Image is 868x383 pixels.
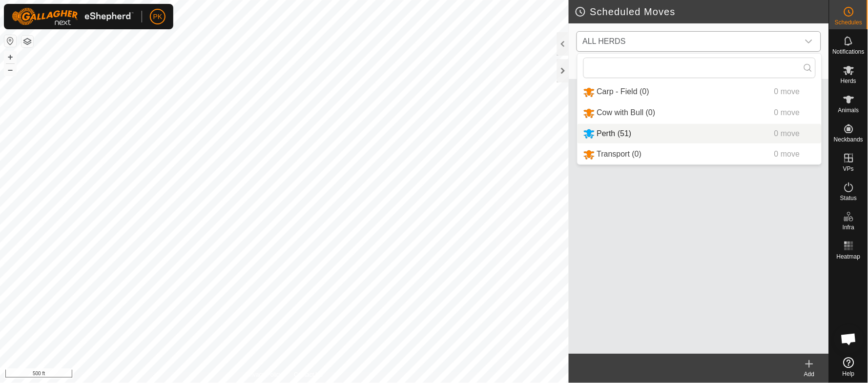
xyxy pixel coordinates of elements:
[790,370,829,379] div: Add
[578,124,822,144] li: Perth
[579,32,799,51] span: ALL HERDS
[774,108,800,117] span: 0 move
[4,35,16,47] button: Reset Map
[799,32,819,51] div: dropdown trigger
[578,82,822,102] li: Carp - Field
[597,150,642,158] span: Transport (0)
[597,87,650,96] span: Carp - Field (0)
[843,371,855,377] span: Help
[843,166,854,172] span: VPs
[246,370,282,379] a: Privacy Policy
[583,37,626,45] span: ALL HERDS
[834,137,863,142] span: Neckbands
[575,6,829,18] h2: Scheduled Moves
[835,20,862,25] span: Schedules
[774,150,800,158] span: 0 move
[597,108,656,117] span: Cow with Bull (0)
[573,65,713,73] span: No moves have been scheduled.
[840,195,857,201] span: Status
[837,254,861,260] span: Heatmap
[21,36,33,47] button: Map Layers
[774,87,800,96] span: 0 move
[578,103,822,123] li: Cow with Bull
[774,129,800,138] span: 0 move
[294,370,323,379] a: Contact Us
[4,64,16,76] button: –
[12,8,134,25] img: Gallagher Logo
[829,353,868,381] a: Help
[841,78,856,84] span: Herds
[843,224,854,230] span: Infra
[838,107,859,113] span: Animals
[833,49,865,55] span: Notifications
[4,51,16,63] button: +
[578,82,822,164] ul: Option List
[153,12,163,22] span: PK
[834,324,864,354] div: Open chat
[578,144,822,164] li: Transport
[597,129,632,138] span: Perth (51)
